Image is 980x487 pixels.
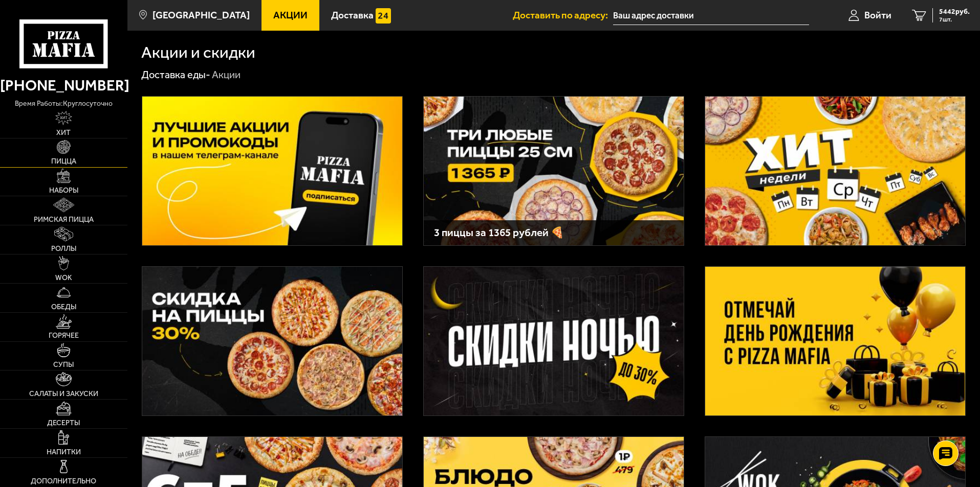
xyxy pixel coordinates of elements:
[51,304,76,311] span: Обеды
[864,10,891,20] span: Войти
[49,332,79,339] span: Горячее
[331,10,374,20] span: Доставка
[51,158,76,165] span: Пицца
[212,68,241,82] div: Акции
[153,10,250,20] span: [GEOGRAPHIC_DATA]
[31,478,96,485] span: Дополнительно
[613,6,809,25] input: Ваш адрес доставки
[141,44,255,61] h1: Акции и скидки
[56,129,71,136] span: Хит
[34,216,94,223] span: Римская пицца
[434,227,673,238] h3: 3 пиццы за 1365 рублей 🍕
[53,361,74,368] span: Супы
[513,10,613,20] span: Доставить по адресу:
[47,420,80,427] span: Десерты
[55,274,72,282] span: WOK
[47,449,81,456] span: Напитки
[141,68,210,81] a: Доставка еды-
[49,187,78,194] span: Наборы
[939,16,970,22] span: 7 шт.
[376,8,391,24] img: 15daf4d41897b9f0e9f617042186c801.svg
[29,390,98,398] span: Салаты и закуски
[273,10,308,20] span: Акции
[939,8,970,15] span: 5442 руб.
[423,96,684,246] a: 3 пиццы за 1365 рублей 🍕
[51,245,76,252] span: Роллы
